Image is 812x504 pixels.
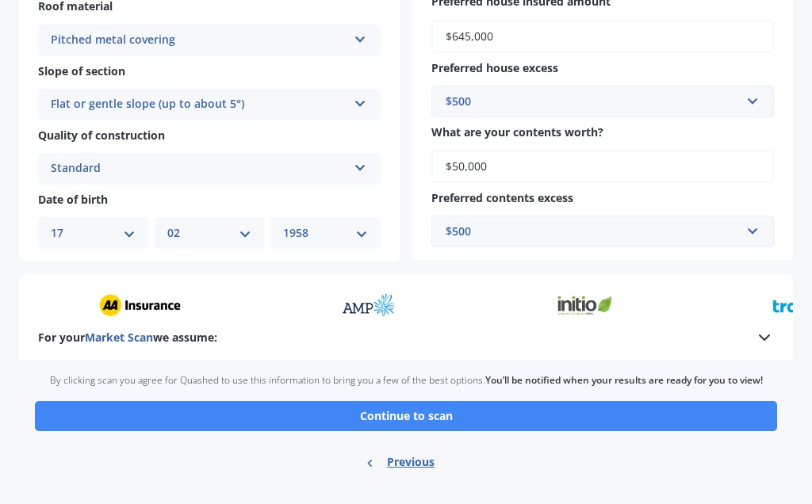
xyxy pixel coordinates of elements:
[38,192,108,207] span: Date of birth
[52,293,135,317] img: aa_sm.webp
[509,293,567,317] img: initio_sm.webp
[387,450,435,474] span: Previous
[51,159,347,178] div: Standard
[85,330,153,345] span: Market Scan
[431,60,558,75] span: Preferred house excess
[50,360,763,401] div: By clicking scan you agree for Quashed to use this information to bring you a few of the best opt...
[51,31,347,50] div: Pitched metal covering
[51,95,347,114] div: Flat or gentle slope (up to about 5°)
[293,293,350,317] img: amp_sm.png
[446,93,741,110] div: $500
[35,401,777,431] button: Continue to scan
[431,124,603,139] span: What are your contents worth?
[38,330,217,346] b: For your we assume:
[431,190,573,205] span: Preferred contents excess
[485,373,763,387] b: You’ll be notified when your results are ready for you to view!
[38,128,165,143] span: Quality of construction
[446,223,741,240] div: $500
[38,63,125,78] span: Slope of section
